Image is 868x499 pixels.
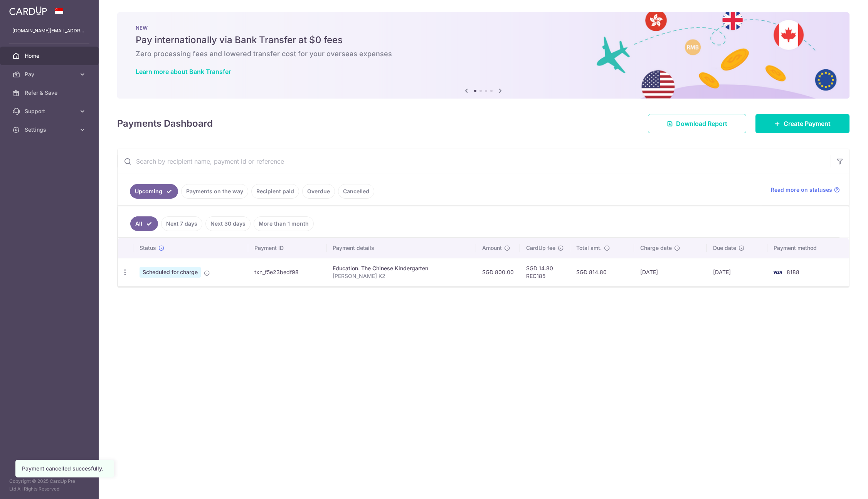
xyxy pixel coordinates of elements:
td: SGD 800.00 [476,258,520,286]
span: Due date [713,244,736,252]
input: Search by recipient name, payment id or reference [118,149,831,174]
a: Download Report [648,114,746,133]
span: Refer & Save [25,89,76,97]
span: Total amt. [576,244,602,252]
a: Create Payment [755,114,849,133]
td: [DATE] [634,258,707,286]
td: SGD 14.80 REC185 [520,258,570,286]
img: Bank Card [770,268,785,277]
img: Bank transfer banner [117,12,849,99]
span: Home [25,52,76,60]
td: [DATE] [707,258,768,286]
h6: Zero processing fees and lowered transfer cost for your overseas expenses [136,49,831,59]
p: [DOMAIN_NAME][EMAIL_ADDRESS][DOMAIN_NAME] [12,27,86,35]
span: Settings [25,126,76,134]
span: Scheduled for charge [140,267,201,278]
iframe: Opens a widget where you can find more information [819,476,860,495]
p: NEW [136,25,831,31]
a: Cancelled [338,184,374,199]
a: Upcoming [130,184,178,199]
th: Payment ID [248,238,327,258]
td: SGD 814.80 [570,258,634,286]
a: Next 30 days [205,216,251,231]
div: Education. The Chinese Kindergarten [333,265,470,272]
a: Overdue [302,184,335,199]
td: txn_f5e23bedf98 [248,258,327,286]
a: Recipient paid [251,184,299,199]
img: CardUp [9,6,47,15]
a: More than 1 month [254,216,314,231]
span: 8188 [787,269,799,275]
h5: Pay internationally via Bank Transfer at $0 fees [136,34,831,46]
span: Read more on statuses [771,186,832,194]
a: Payments on the way [181,184,248,199]
span: CardUp fee [526,244,555,252]
a: Learn more about Bank Transfer [136,68,231,75]
span: Download Report [676,119,727,128]
h4: Payments Dashboard [117,117,213,131]
th: Payment details [326,238,476,258]
span: Create Payment [784,119,831,128]
a: Next 7 days [161,216,202,231]
a: Read more on statuses [771,186,840,194]
span: Pay [25,70,76,78]
span: Amount [482,244,502,252]
th: Payment method [767,238,849,258]
span: Support [25,107,76,115]
p: [PERSON_NAME] K2 [333,272,470,280]
span: Status [140,244,156,252]
a: All [130,216,158,231]
span: Charge date [640,244,672,252]
div: Payment cancelled succesfully. [22,465,108,472]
